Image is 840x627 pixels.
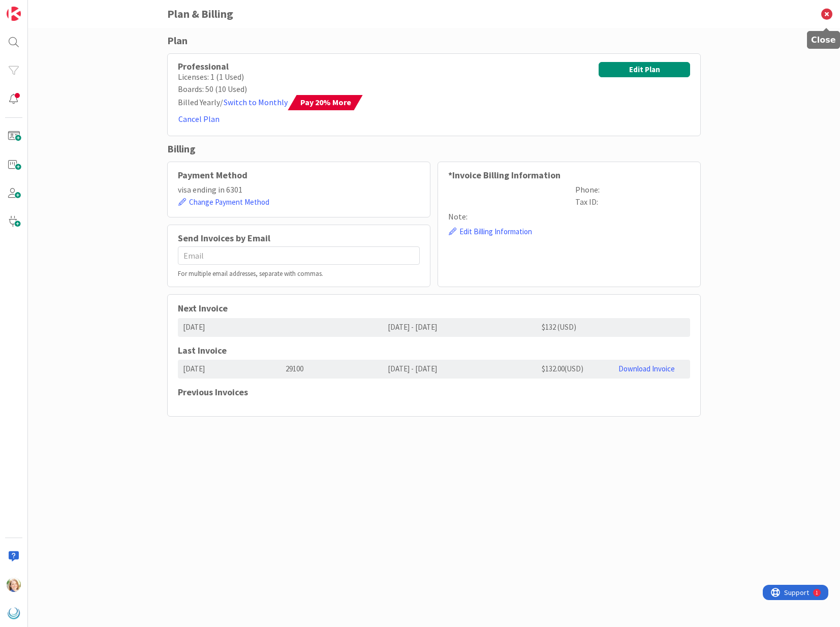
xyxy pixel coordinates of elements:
button: Cancel Plan [178,112,220,126]
img: avatar [7,606,21,620]
span: Support [21,2,46,14]
h5: Last Invoice [178,345,690,356]
button: Edit Plan [599,62,690,77]
div: For multiple email addresses, separate with commas. [178,269,420,279]
div: 29100 [281,360,383,379]
h2: Payment Method [178,170,420,180]
input: Email [178,246,420,265]
div: Professional [178,62,358,71]
div: $132 (USD) [537,318,613,337]
h2: *Invoice Billing Information [448,170,690,180]
img: AD [7,578,21,592]
div: Billed Yearly / [178,95,358,110]
h5: Next Invoice [178,303,690,314]
div: [DATE] [178,318,281,337]
h5: Close [811,35,836,45]
div: [DATE] - [DATE] [383,360,536,379]
div: Billing [167,141,701,156]
div: [DATE] [178,360,281,379]
div: Licenses: 1 (1 Used) [178,71,358,83]
a: Download Invoice [618,364,675,373]
button: Edit Billing Information [448,226,533,238]
button: Change Payment Method [178,196,270,209]
p: Note: [448,210,690,223]
div: [DATE] - [DATE] [383,318,536,337]
p: visa ending in 6301 [178,183,420,196]
h5: Previous Invoices [178,387,690,398]
div: $ 132.00 ( USD ) [537,360,613,379]
div: Plan [167,33,701,48]
p: Phone: [575,183,690,196]
h2: Send Invoices by Email [178,233,420,243]
button: Switch to Monthly [223,96,288,109]
span: Pay 20% More [300,95,351,109]
p: Tax ID: [575,196,690,208]
div: Boards: 50 (10 Used) [178,83,358,95]
div: 1 [53,4,55,12]
img: Visit kanbanzone.com [7,7,21,21]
